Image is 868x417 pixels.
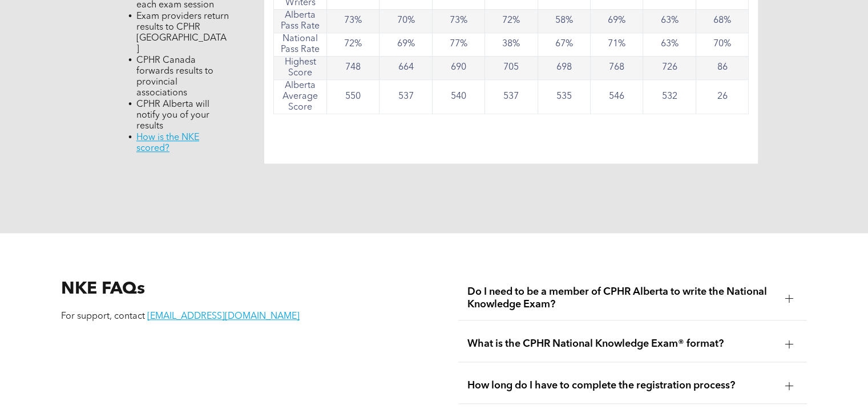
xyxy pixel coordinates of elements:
[538,33,590,56] td: 67%
[538,9,590,33] td: 58%
[326,9,379,33] td: 73%
[147,312,300,321] a: [EMAIL_ADDRESS][DOMAIN_NAME]
[591,56,643,79] td: 768
[696,9,749,33] td: 68%
[326,33,379,56] td: 72%
[380,56,432,79] td: 664
[591,79,643,114] td: 546
[61,312,145,321] span: For support, contact
[485,9,538,33] td: 72%
[643,56,696,79] td: 726
[432,79,485,114] td: 540
[380,79,432,114] td: 537
[274,9,326,33] td: Alberta Pass Rate
[591,33,643,56] td: 71%
[274,79,326,114] td: Alberta Average Score
[591,9,643,33] td: 69%
[643,33,696,56] td: 63%
[326,79,379,114] td: 550
[136,12,229,54] span: Exam providers return results to CPHR [GEOGRAPHIC_DATA]
[380,33,432,56] td: 69%
[136,56,213,98] span: CPHR Canada forwards results to provincial associations
[274,33,326,56] td: National Pass Rate
[485,79,538,114] td: 537
[643,9,696,33] td: 63%
[432,9,485,33] td: 73%
[538,79,590,114] td: 535
[467,379,776,392] span: How long do I have to complete the registration process?
[467,338,776,350] span: What is the CPHR National Knowledge Exam® format?
[696,33,749,56] td: 70%
[274,56,326,79] td: Highest Score
[485,33,538,56] td: 38%
[61,280,145,298] span: NKE FAQs
[538,56,590,79] td: 698
[643,79,696,114] td: 532
[136,133,199,153] a: How is the NKE scored?
[485,56,538,79] td: 705
[326,56,379,79] td: 748
[696,79,749,114] td: 26
[432,56,485,79] td: 690
[467,286,776,311] span: Do I need to be a member of CPHR Alberta to write the National Knowledge Exam?
[136,100,209,131] span: CPHR Alberta will notify you of your results
[696,56,749,79] td: 86
[380,9,432,33] td: 70%
[432,33,485,56] td: 77%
